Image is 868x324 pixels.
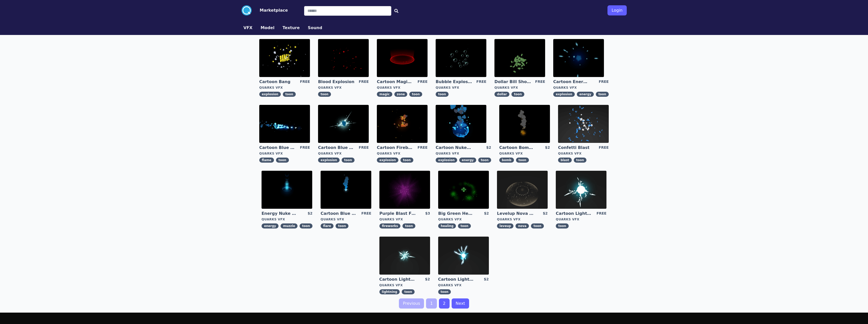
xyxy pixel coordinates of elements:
[259,151,310,156] div: Quarks VFX
[377,86,428,90] div: Quarks VFX
[497,211,533,216] a: Levelup Nova Effect
[377,79,413,85] a: Cartoon Magic Zone
[259,158,274,163] span: flame
[283,92,296,97] span: toon
[276,158,289,163] span: toon
[438,289,451,294] span: toon
[336,223,348,228] span: toon
[252,7,288,13] a: Marketplace
[256,25,279,31] a: Model
[458,223,471,228] span: toon
[361,211,371,216] div: FREE
[259,145,296,150] a: Cartoon Blue Flamethrower
[409,92,422,97] span: toon
[553,39,604,77] img: imgAlt
[259,105,310,143] img: imgAlt
[418,145,428,150] div: FREE
[377,158,398,163] span: explosion
[499,105,550,143] img: imgAlt
[379,277,416,282] a: Cartoon Lightning Ball Explosion
[607,3,626,17] a: Login
[577,92,594,97] span: energy
[499,145,536,150] a: Cartoon Bomb Fuse
[439,298,450,309] a: 2
[558,145,595,150] a: Confetti Blast
[556,223,569,228] span: toon
[459,158,476,163] span: energy
[359,145,369,150] div: FREE
[499,151,550,156] div: Quarks VFX
[607,5,626,15] button: Login
[438,283,489,287] div: Quarks VFX
[379,171,430,209] img: imgAlt
[244,25,253,31] button: VFX
[318,145,355,150] a: Cartoon Blue Gas Explosion
[260,7,288,13] button: Marketplace
[359,79,369,85] div: FREE
[399,298,424,309] a: Previous
[308,211,312,216] div: $2
[377,105,428,143] img: imgAlt
[599,145,608,150] div: FREE
[239,25,257,31] a: VFX
[377,92,392,97] span: magic
[279,25,304,31] a: Texture
[304,6,391,16] input: Search
[259,92,281,97] span: explosion
[377,39,428,77] img: imgAlt
[438,171,489,209] img: imgAlt
[476,79,486,85] div: FREE
[494,39,545,77] img: imgAlt
[262,171,312,209] img: imgAlt
[402,289,415,294] span: toon
[497,171,548,209] img: imgAlt
[486,145,491,150] div: $2
[436,79,472,85] a: Bubble Explosion
[281,223,298,228] span: muzzle
[438,277,475,282] a: Cartoon Lightning Ball with Bloom
[494,86,545,90] div: Quarks VFX
[321,171,371,209] img: imgAlt
[438,211,475,216] a: Big Green Healing Effect
[262,217,312,221] div: Quarks VFX
[377,151,428,156] div: Quarks VFX
[438,223,456,228] span: healing
[494,92,509,97] span: dollar
[436,92,449,97] span: toon
[436,86,486,90] div: Quarks VFX
[596,92,609,97] span: toon
[379,217,430,221] div: Quarks VFX
[494,79,531,85] a: Dollar Bill Shower
[438,217,489,221] div: Quarks VFX
[300,145,310,150] div: FREE
[304,25,326,31] a: Sound
[558,151,609,156] div: Quarks VFX
[597,211,606,216] div: FREE
[436,105,486,143] img: imgAlt
[259,79,296,85] a: Cartoon Bang
[497,223,513,228] span: leveup
[484,277,489,282] div: $2
[262,223,279,228] span: energy
[300,223,312,228] span: toon
[511,92,524,97] span: toon
[436,151,491,156] div: Quarks VFX
[426,298,437,309] a: 1
[531,223,544,228] span: toon
[379,237,430,275] img: imgAlt
[558,105,609,143] img: imgAlt
[516,158,529,163] span: toon
[425,277,430,282] div: $2
[308,25,322,31] button: Sound
[436,158,457,163] span: explosion
[558,158,572,163] span: blast
[379,289,400,294] span: lightning
[379,211,416,216] a: Purple Blast Fireworks
[574,158,587,163] span: toon
[553,92,575,97] span: explosion
[478,158,491,163] span: toon
[259,39,310,77] img: imgAlt
[599,79,608,85] div: FREE
[436,145,472,150] a: Cartoon Nuke Energy Explosion
[499,158,514,163] span: bomb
